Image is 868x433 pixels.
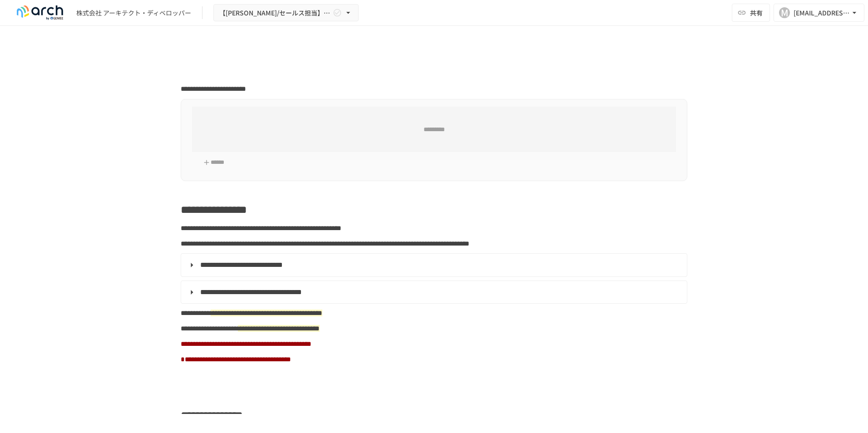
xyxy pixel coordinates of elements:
[750,8,763,18] span: 共有
[219,7,331,19] span: 【[PERSON_NAME]/セールス担当】株式会社 アーキテクト・ディベロッパー様_初期設定サポート
[779,7,790,18] div: M
[11,5,69,20] img: logo-default@2x-9cf2c760.svg
[213,4,359,22] button: 【[PERSON_NAME]/セールス担当】株式会社 アーキテクト・ディベロッパー様_初期設定サポート
[794,7,850,19] div: [EMAIL_ADDRESS][DOMAIN_NAME]
[774,4,864,22] button: M[EMAIL_ADDRESS][DOMAIN_NAME]
[732,4,770,22] button: 共有
[76,8,191,18] div: 株式会社 アーキテクト・ディベロッパー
